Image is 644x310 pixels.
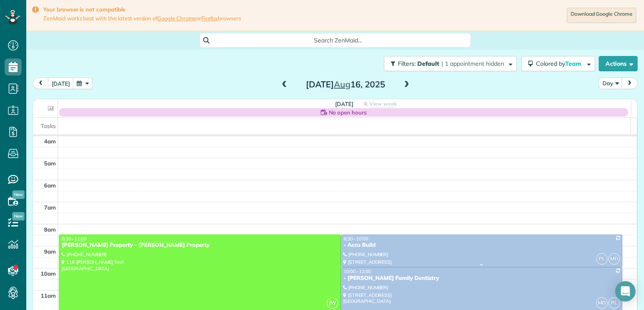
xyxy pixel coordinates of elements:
[344,236,368,242] span: 8:30 - 10:00
[62,236,86,242] span: 8:30 - 12:00
[441,60,504,67] span: | 1 appointment hidden
[41,292,56,299] span: 11am
[599,78,622,89] button: Day
[344,268,371,274] span: 10:00 - 12:00
[417,60,440,67] span: Default
[599,56,638,71] button: Actions
[33,78,49,89] button: prev
[12,212,25,221] span: New
[596,253,608,265] span: PL
[521,56,595,71] button: Colored byTeam
[608,297,620,309] span: PL
[61,242,338,249] div: [PERSON_NAME] Property - [PERSON_NAME] Property
[41,270,56,277] span: 10am
[48,78,74,89] button: [DATE]
[380,56,517,71] a: Filters: Default | 1 appointment hidden
[44,204,56,211] span: 7am
[44,248,56,255] span: 9am
[343,242,620,249] div: - Accu Build
[44,160,56,167] span: 5am
[398,60,416,67] span: Filters:
[622,78,638,89] button: next
[157,15,196,22] a: Google Chrome
[567,8,636,23] a: Download Google Chrome
[327,297,338,309] span: JW
[44,226,56,233] span: 8am
[329,108,367,117] span: No open hours
[608,253,620,265] span: MD
[12,190,25,199] span: New
[201,15,218,22] a: Firefox
[43,6,241,13] strong: Your browser is not compatible
[334,79,350,89] span: Aug
[596,297,608,309] span: MD
[565,60,583,67] span: Team
[44,138,56,145] span: 4am
[343,275,620,282] div: - [PERSON_NAME] Family Dentistry
[43,15,241,22] span: ZenMaid works best with the latest version of or browsers
[369,101,397,107] span: View week
[615,281,636,302] div: Open Intercom Messenger
[384,56,517,71] button: Filters: Default | 1 appointment hidden
[335,101,353,107] span: [DATE]
[536,60,584,67] span: Colored by
[292,80,398,89] h2: [DATE] 16, 2025
[44,182,56,189] span: 6am
[41,123,56,129] span: Tasks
